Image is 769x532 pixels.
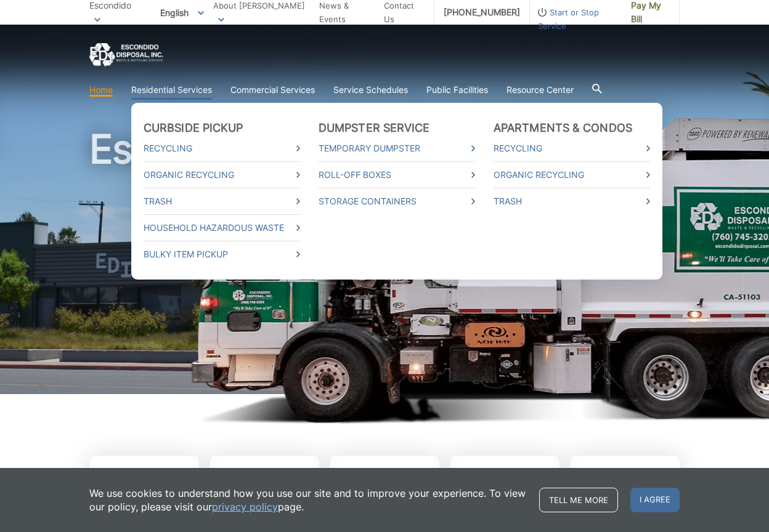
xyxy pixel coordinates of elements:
[494,195,650,208] a: Trash
[89,43,163,67] a: EDCD logo. Return to the homepage.
[89,83,113,97] a: Home
[89,486,527,514] p: We use cookies to understand how you use our site and to improve your experience. To view our pol...
[144,195,300,208] a: Trash
[319,195,475,208] a: Storage Containers
[144,168,300,182] a: Organic Recycling
[319,168,475,182] a: Roll-Off Boxes
[144,221,300,235] a: Household Hazardous Waste
[144,248,300,261] a: Bulky Item Pickup
[151,2,213,23] span: English
[539,488,618,512] a: Tell me more
[494,121,632,135] a: Apartments & Condos
[507,83,574,97] a: Resource Center
[144,121,243,135] a: Curbside Pickup
[89,129,680,400] h1: Escondido
[426,83,488,97] a: Public Facilities
[230,83,315,97] a: Commercial Services
[319,142,475,155] a: Temporary Dumpster
[333,83,408,97] a: Service Schedules
[144,142,300,155] a: Recycling
[494,142,650,155] a: Recycling
[494,168,650,182] a: Organic Recycling
[319,121,430,135] a: Dumpster Service
[630,488,680,512] span: I agree
[212,500,278,514] a: privacy policy
[131,83,212,97] a: Residential Services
